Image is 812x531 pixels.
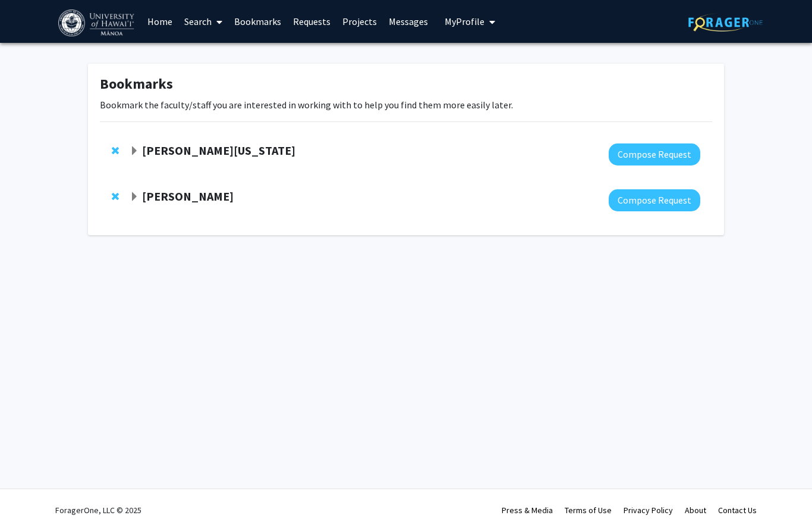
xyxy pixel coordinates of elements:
iframe: Chat [9,477,51,522]
a: Terms of Use [565,505,612,516]
a: About [685,505,706,516]
strong: [PERSON_NAME][US_STATE] [142,143,295,158]
a: Press & Media [502,505,553,516]
h1: Bookmarks [100,76,712,93]
a: Privacy Policy [624,505,673,516]
strong: [PERSON_NAME] [142,189,234,204]
a: Home [141,1,178,42]
img: ForagerOne Logo [688,13,763,32]
img: University of Hawaiʻi at Mānoa Logo [58,10,137,36]
p: Bookmark the faculty/staff you are interested in working with to help you find them more easily l... [100,98,712,112]
span: Expand Michael Norris Bookmark [130,192,139,202]
span: Remove Michael Norris from bookmarks [112,192,119,201]
div: ForagerOne, LLC © 2025 [55,489,141,531]
span: Remove Peter Washington from bookmarks [112,146,119,155]
span: My Profile [445,15,484,27]
button: Compose Request to Michael Norris [609,189,700,211]
a: Search [178,1,228,42]
a: Requests [287,1,336,42]
a: Contact Us [718,505,757,516]
span: Expand Peter Washington Bookmark [130,146,139,156]
a: Messages [383,1,434,42]
a: Projects [336,1,383,42]
a: Bookmarks [228,1,287,42]
button: Compose Request to Peter Washington [609,143,700,165]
